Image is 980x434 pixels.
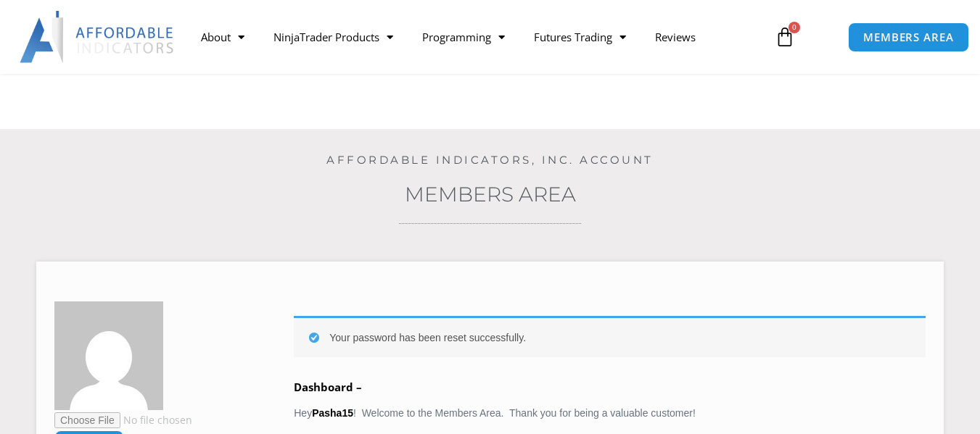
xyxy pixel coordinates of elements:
a: Affordable Indicators, Inc. Account [326,153,654,167]
img: c27fabbde03e08398141045057500fb21dfb7c89d6f2e0280bfd0c30b9a2ecc1 [54,301,163,410]
a: Futures Trading [519,20,641,54]
div: Your password has been reset successfully. [294,316,926,357]
a: Programming [408,20,519,54]
span: MEMBERS AREA [863,32,954,43]
img: LogoAI | Affordable Indicators – NinjaTrader [20,11,176,63]
strong: Pasha15 [312,407,353,419]
nav: Menu [186,20,765,54]
a: About [186,20,259,54]
span: 0 [788,22,800,33]
a: NinjaTrader Products [259,20,408,54]
a: MEMBERS AREA [848,22,969,52]
a: 0 [753,16,817,58]
b: Dashboard – [294,380,362,394]
a: Members Area [405,182,576,206]
a: Reviews [641,20,710,54]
